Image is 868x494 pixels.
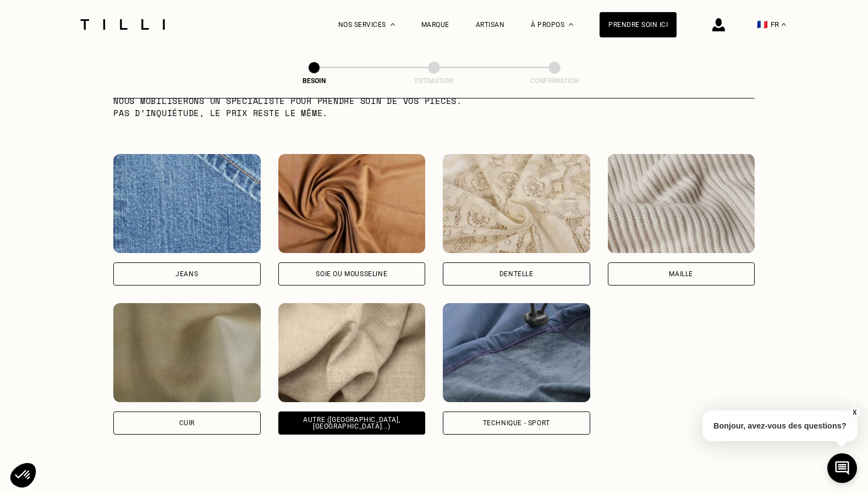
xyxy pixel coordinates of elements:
[569,23,573,26] img: Menu déroulant à propos
[179,420,195,426] div: Cuir
[316,271,387,277] div: Soie ou mousseline
[702,410,858,441] p: Bonjour, avez-vous des questions?
[782,23,786,26] img: menu déroulant
[443,154,590,253] img: Tilli retouche vos vêtements en Dentelle
[259,77,369,85] div: Besoin
[600,12,677,37] a: Prendre soin ici
[483,420,550,426] div: Technique - Sport
[421,21,449,29] a: Marque
[757,19,768,30] span: 🇫🇷
[391,23,395,26] img: Menu déroulant
[443,303,590,402] img: Tilli retouche vos vêtements en Technique - Sport
[499,77,609,85] div: Confirmation
[76,19,169,30] img: Logo du service de couturière Tilli
[113,154,261,253] img: Tilli retouche vos vêtements en Jeans
[113,303,261,402] img: Tilli retouche vos vêtements en Cuir
[278,154,426,253] img: Tilli retouche vos vêtements en Soie ou mousseline
[379,77,489,85] div: Estimation
[499,271,534,277] div: Dentelle
[278,303,426,402] img: Tilli retouche vos vêtements en Autre (coton, jersey...)
[476,21,505,29] a: Artisan
[849,407,860,419] button: X
[175,271,198,277] div: Jeans
[712,18,725,31] img: icône connexion
[288,416,416,430] div: Autre ([GEOGRAPHIC_DATA], [GEOGRAPHIC_DATA]...)
[669,271,693,277] div: Maille
[608,154,755,253] img: Tilli retouche vos vêtements en Maille
[113,83,587,119] p: Certaines matières nécessitent un savoir-faire et des outils spécifiques. Si besoin, nous mobilis...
